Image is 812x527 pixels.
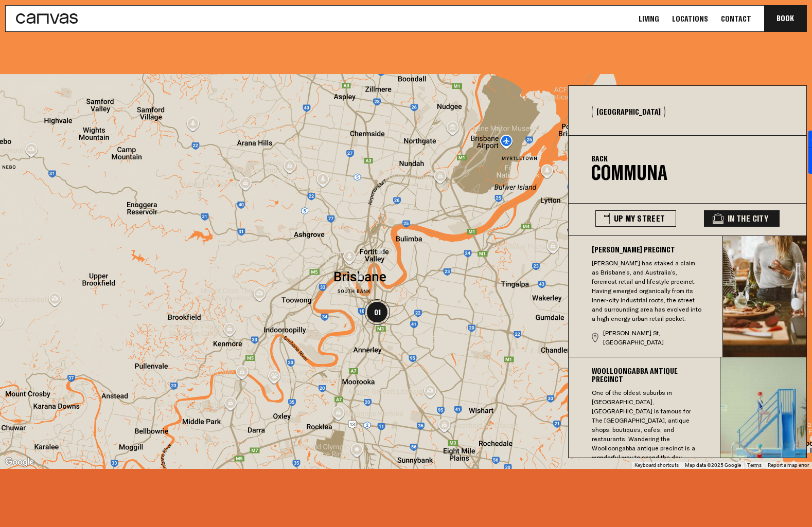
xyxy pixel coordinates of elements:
[569,357,720,496] button: Woolloongabba Antique PrecinctOne of the oldest suburbs in [GEOGRAPHIC_DATA], [GEOGRAPHIC_DATA] i...
[3,456,37,469] a: Open this area in Google Maps (opens a new window)
[685,462,741,468] span: Map data ©2025 Google
[636,13,662,24] a: Living
[364,299,390,325] div: 01
[591,154,608,162] button: Back
[718,13,754,24] a: Contact
[634,462,679,469] button: Keyboard shortcuts
[592,388,702,462] p: One of the oldest suburbs in [GEOGRAPHIC_DATA], [GEOGRAPHIC_DATA] is famous for The [GEOGRAPHIC_D...
[764,6,806,31] button: Book
[592,259,702,323] p: [PERSON_NAME] has staked a claim as Brisbane’s, and Australia’s, foremost retail and lifestyle pr...
[669,13,711,24] a: Locations
[592,245,709,253] h3: [PERSON_NAME] Precinct
[3,456,37,469] img: Google
[747,462,762,468] a: Terms (opens in new tab)
[723,236,806,357] img: 85473a977ac5684ce859997de12d7bacd79ed594-356x386.jpg
[592,329,709,347] div: [PERSON_NAME] St, [GEOGRAPHIC_DATA]
[768,462,809,468] a: Report a map error
[592,367,707,383] h3: Woolloongabba Antique Precinct
[592,105,665,118] button: [GEOGRAPHIC_DATA]
[704,210,780,227] button: In The City
[720,357,806,496] img: 6fc938ee0c0a1df978b6906b9a2635be265a5cae-356x386.jpg
[595,210,676,227] button: Up My Street
[569,236,722,357] button: [PERSON_NAME] Precinct[PERSON_NAME] has staked a claim as Brisbane’s, and Australia’s, foremost r...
